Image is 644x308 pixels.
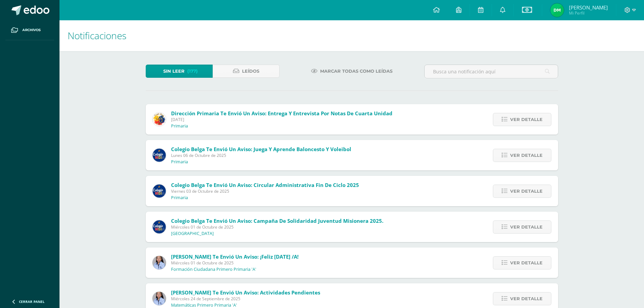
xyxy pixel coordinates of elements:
[171,195,188,200] p: Primaria
[171,182,359,188] span: Colegio Belga te envió un aviso: Circular Administrativa Fin de Ciclo 2025
[171,260,299,266] span: Miércoles 01 de Octubre de 2025
[510,149,543,162] span: Ver detalle
[510,221,543,233] span: Ver detalle
[187,65,198,77] span: (177)
[171,123,188,129] p: Primaria
[213,65,280,78] a: Leídos
[171,117,392,122] span: [DATE]
[550,3,564,17] img: 981df7b7b06059a4e4df7e3efe3bb37a.png
[171,289,320,296] span: [PERSON_NAME] te envió un aviso: Actividades pendientes
[171,110,392,117] span: Dirección Primaria te envió un aviso: Entrega y entrevista por Notas de Cuarta Unidad
[171,303,237,308] p: Matemáticas Primero Primaria 'A'
[425,65,558,78] input: Busca una notificación aquí
[146,65,213,78] a: Sin leer(177)
[152,292,166,305] img: cd70970ff989681eb4d9716f04c67d2c.png
[171,253,299,260] span: [PERSON_NAME] te envió un aviso: ¡Feliz [DATE] /a!
[569,10,608,16] span: Mi Perfil
[510,292,543,305] span: Ver detalle
[171,159,188,165] p: Primaria
[152,148,166,162] img: 919ad801bb7643f6f997765cf4083301.png
[303,65,401,78] a: Marcar todas como leídas
[510,185,543,197] span: Ver detalle
[163,65,185,77] span: Sin leer
[152,220,166,234] img: 919ad801bb7643f6f997765cf4083301.png
[569,4,608,11] span: [PERSON_NAME]
[5,20,54,40] a: Archivos
[19,299,45,304] span: Cerrar panel
[510,257,543,269] span: Ver detalle
[68,29,126,42] span: Notificaciones
[152,184,166,198] img: 919ad801bb7643f6f997765cf4083301.png
[171,231,214,236] p: [GEOGRAPHIC_DATA]
[320,65,392,77] span: Marcar todas como leídas
[171,296,320,302] span: Miércoles 24 de Septiembre de 2025
[152,113,166,126] img: 050f0ca4ac5c94d5388e1bdfdf02b0f1.png
[152,256,166,269] img: cd70970ff989681eb4d9716f04c67d2c.png
[171,217,383,224] span: Colegio Belga te envió un aviso: Campaña de Solidaridad Juventud Misionera 2025.
[171,152,351,158] span: Lunes 06 de Octubre de 2025
[171,188,359,194] span: Viernes 03 de Octubre de 2025
[171,267,256,272] p: Formación Ciudadana Primero Primaria 'A'
[171,224,383,230] span: Miércoles 01 de Octubre de 2025
[242,65,259,77] span: Leídos
[22,27,41,33] span: Archivos
[171,146,351,152] span: Colegio Belga te envió un aviso: Juega y aprende baloncesto y voleibol
[510,113,543,126] span: Ver detalle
